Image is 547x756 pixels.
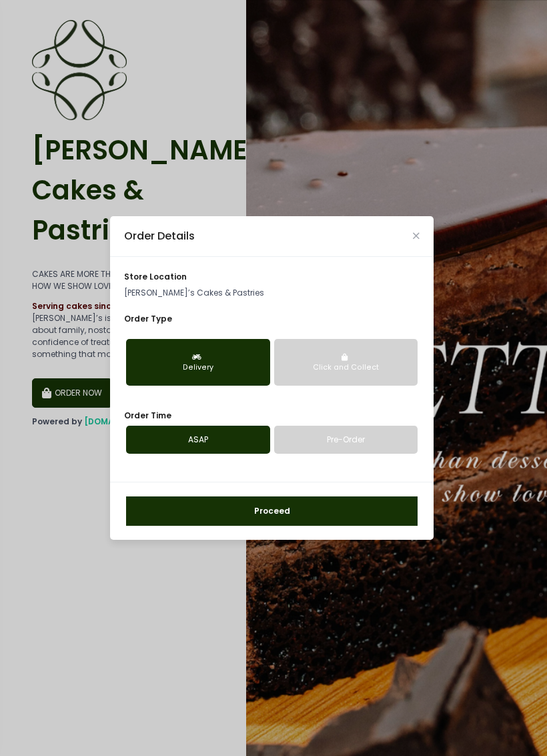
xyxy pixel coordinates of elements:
p: [PERSON_NAME]’s Cakes & Pastries [124,287,420,299]
a: Pre-Order [274,426,418,454]
button: Close [413,233,420,240]
div: Order Details [124,228,195,244]
button: Proceed [126,496,418,526]
button: Click and Collect [274,339,418,386]
div: Delivery [135,362,261,373]
button: Delivery [126,339,270,386]
a: ASAP [126,426,270,454]
div: Click and Collect [283,362,410,373]
span: store location [124,271,187,282]
span: Order Time [124,410,171,421]
span: Order Type [124,313,172,324]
